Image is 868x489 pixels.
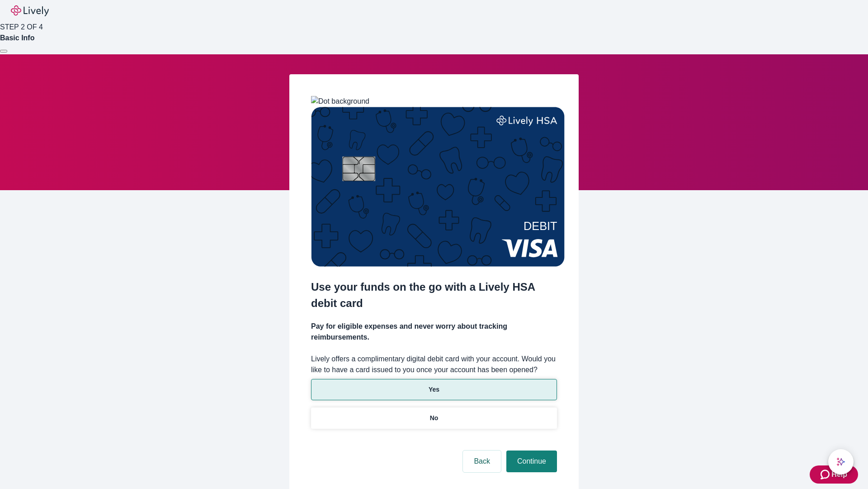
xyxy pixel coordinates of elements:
[11,5,49,16] img: Lively
[311,96,369,107] img: Dot background
[463,451,501,472] button: Back
[311,379,557,400] button: Yes
[506,451,557,472] button: Continue
[836,457,845,466] svg: Lively AI Assistant
[311,107,565,267] img: Debit card
[311,321,557,343] h4: Pay for eligible expenses and never worry about tracking reimbursements.
[810,465,858,484] button: Zendesk support iconHelp
[311,279,557,312] h2: Use your funds on the go with a Lively HSA debit card
[831,469,847,480] span: Help
[828,449,854,475] button: chat
[311,354,557,375] label: Lively offers a complimentary digital debit card with your account. Would you like to have a card...
[311,407,557,429] button: No
[429,385,439,394] p: Yes
[821,469,831,480] svg: Zendesk support icon
[430,413,439,423] p: No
